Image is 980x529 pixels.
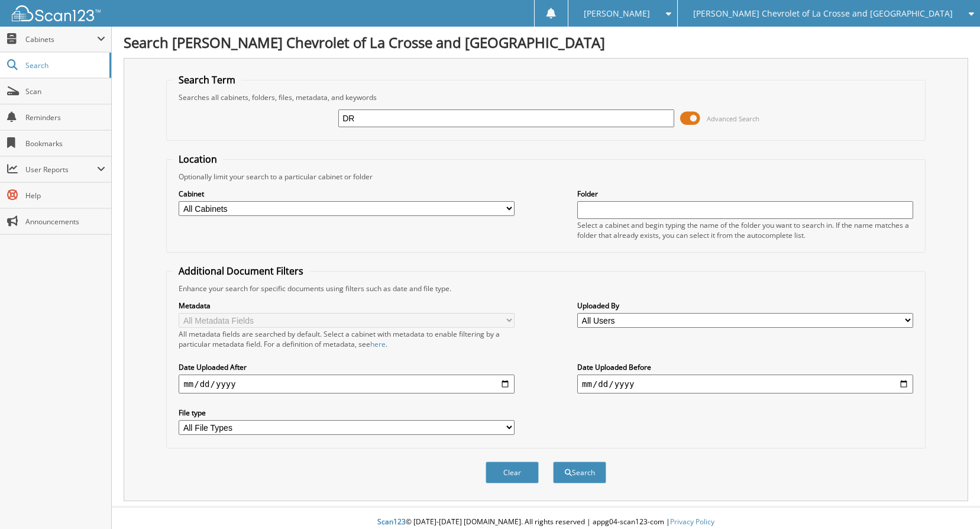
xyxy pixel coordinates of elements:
a: Privacy Policy [670,517,714,527]
div: All metadata fields are searched by default. Select a cabinet with metadata to enable filtering b... [179,329,515,349]
input: start [179,375,515,393]
span: User Reports [25,164,97,175]
div: Enhance your search for specific documents using filters such as date and file type. [173,283,918,293]
span: [PERSON_NAME] Chevrolet of La Crosse and [GEOGRAPHIC_DATA] [693,10,953,17]
legend: Search Term [173,73,241,86]
label: File type [179,408,515,418]
span: Announcements [25,217,105,227]
div: Searches all cabinets, folders, files, metadata, and keywords [173,92,918,102]
a: here [370,339,386,349]
div: Select a cabinet and begin typing the name of the folder you want to search in. If the name match... [577,220,913,240]
span: Search [25,60,104,70]
div: Optionally limit your search to a particular cabinet or folder [173,172,918,182]
button: Clear [486,462,539,483]
label: Date Uploaded After [179,362,515,372]
img: scan123-logo-white.svg [12,5,101,21]
label: Date Uploaded Before [577,362,913,372]
label: Uploaded By [577,301,913,311]
input: end [577,375,913,393]
label: Folder [577,189,913,199]
button: Search [553,462,606,483]
label: Cabinet [179,189,515,199]
legend: Additional Document Filters [173,264,309,278]
span: Cabinets [25,34,97,44]
iframe: Chat Widget [921,472,980,529]
span: Advanced Search [707,114,759,123]
span: Bookmarks [25,138,105,149]
label: Metadata [179,301,515,311]
span: [PERSON_NAME] [584,10,650,17]
h1: Search [PERSON_NAME] Chevrolet of La Crosse and [GEOGRAPHIC_DATA] [124,33,968,52]
span: Scan123 [377,517,406,527]
span: Scan [25,86,105,96]
span: Reminders [25,112,105,122]
legend: Location [173,153,223,166]
span: Help [25,191,105,201]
